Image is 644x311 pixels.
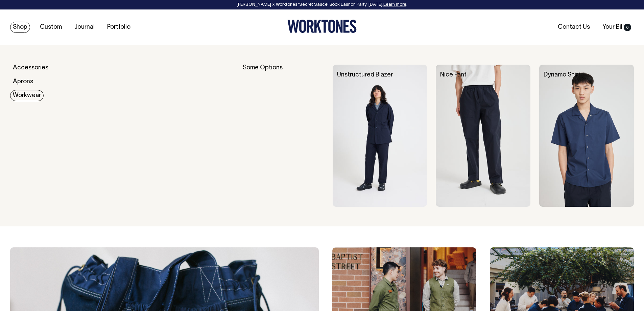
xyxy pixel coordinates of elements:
[333,65,427,207] img: Unstructured Blazer
[10,62,51,73] a: Accessories
[624,24,631,31] span: 0
[104,22,133,33] a: Portfolio
[72,22,97,33] a: Journal
[555,22,593,33] a: Contact Us
[600,22,634,33] a: Your Bill0
[440,72,467,78] a: Nice Pant
[539,65,634,207] img: Dynamo Shirt
[37,22,65,33] a: Custom
[544,72,580,78] a: Dynamo Shirt
[10,22,30,33] a: Shop
[243,65,324,207] div: Some Options
[7,2,637,7] div: [PERSON_NAME] × Worktones ‘Secret Sauce’ Book Launch Party, [DATE]. .
[436,65,530,207] img: Nice Pant
[383,3,406,7] a: Learn more
[10,90,44,101] a: Workwear
[337,72,393,78] a: Unstructured Blazer
[10,76,36,87] a: Aprons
